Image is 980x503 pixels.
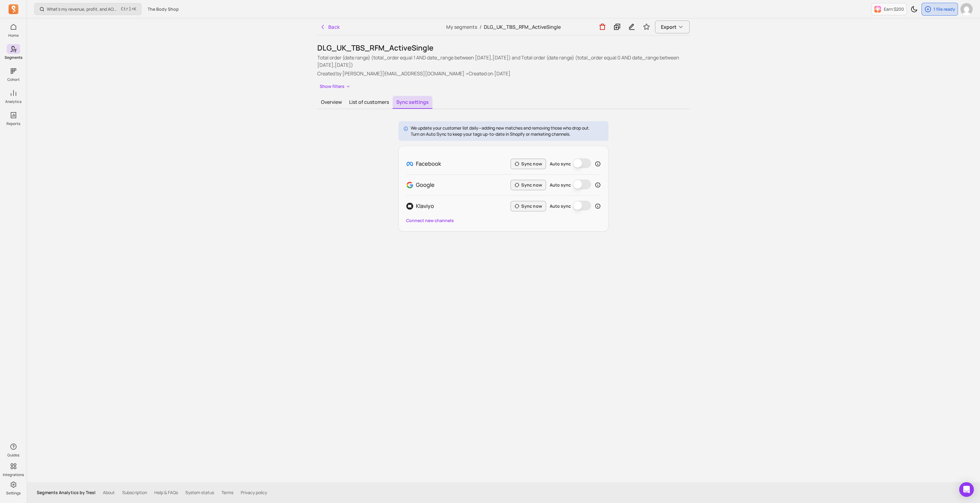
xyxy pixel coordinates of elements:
[5,55,22,60] p: Segments
[446,24,477,30] a: My segments
[317,54,690,69] p: Total order (date range) (total_order equal 1 AND date_range between [DATE],[DATE]) and Total ord...
[406,181,413,189] img: Google
[511,159,546,169] button: Sync now
[122,490,147,496] a: Subscription
[477,24,484,30] span: /
[185,490,214,496] a: System status
[3,472,24,477] p: Integrations
[511,180,546,190] button: Sync now
[37,490,96,496] p: Segments Analytics by Tresl
[933,6,955,12] p: 1 file ready
[317,70,690,77] p: Created by [PERSON_NAME][EMAIL_ADDRESS][DOMAIN_NAME] • Created on [DATE]
[655,21,690,33] button: Export
[871,3,907,15] button: Earn $200
[317,82,353,91] button: Show filters
[416,202,434,210] p: Klaviyo
[148,6,179,12] span: The Body Shop
[511,201,546,211] button: Sync now
[908,3,920,15] button: Toggle dark mode
[317,96,345,108] button: Overview
[5,99,21,104] p: Analytics
[416,160,441,168] p: Facebook
[550,161,571,167] label: Auto sync
[6,491,21,496] p: Settings
[154,490,178,496] a: Help & FAQs
[7,441,20,459] button: Guides
[484,24,561,30] span: DLG_UK_TBS_RFM_ActiveSingle
[47,6,119,12] p: What’s my revenue, profit, and AOV recently?
[6,121,20,126] p: Reports
[121,6,136,12] span: +
[640,21,653,33] button: Toggle favorite
[959,482,974,497] div: Open Intercom Messenger
[411,131,590,137] p: Turn on Auto Sync to keep your tags up-to-date in Shopify or marketing channels.
[103,490,115,496] a: About
[406,202,413,210] img: Klaviyo
[134,7,136,12] kbd: K
[393,96,432,109] button: Sync settings
[406,217,454,224] button: Connect new channels
[34,3,141,15] button: What’s my revenue, profit, and AOV recently?Ctrl+K
[317,21,342,33] button: Back
[7,77,20,82] p: Cohort
[144,4,183,15] button: The Body Shop
[661,23,677,31] span: Export
[416,181,435,189] p: Google
[121,6,131,12] kbd: Ctrl
[8,33,19,38] p: Home
[884,6,904,12] p: Earn $200
[7,453,19,458] p: Guides
[550,182,571,188] label: Auto sync
[406,160,413,168] img: Facebook
[411,125,590,131] p: We update your customer list daily—adding new matches and removing those who drop out.
[241,490,267,496] a: Privacy policy
[960,3,973,15] img: avatar
[221,490,233,496] a: Terms
[317,43,690,53] h1: DLG_UK_TBS_RFM_ActiveSingle
[922,3,958,16] button: 1 file ready
[550,203,571,209] label: Auto sync
[345,96,393,108] button: List of customers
